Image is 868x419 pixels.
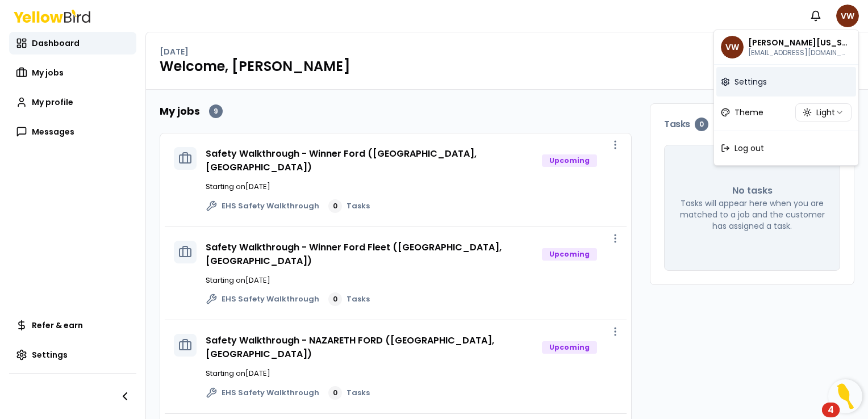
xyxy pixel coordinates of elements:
[748,48,848,57] p: washingtonvance@yahoo.com
[735,143,764,154] span: Log out
[721,36,744,58] span: VW
[735,107,763,118] span: Theme
[735,76,767,87] span: Settings
[748,37,848,48] p: Vance Washington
